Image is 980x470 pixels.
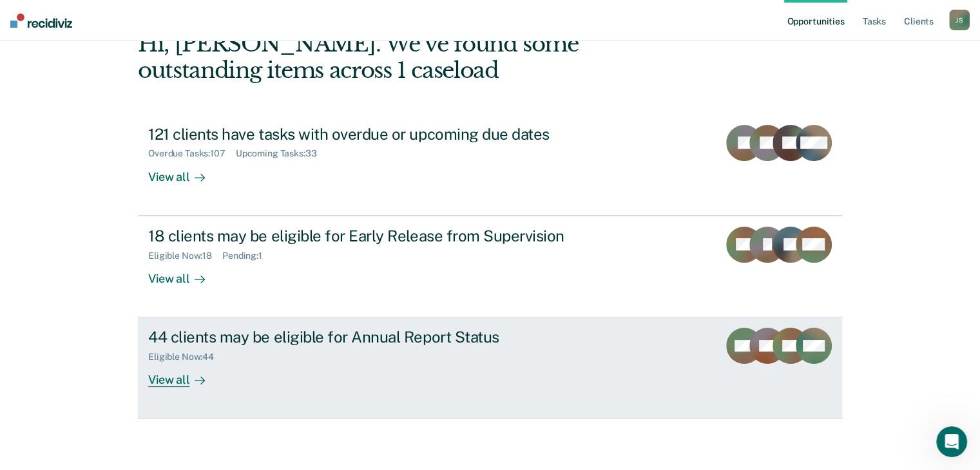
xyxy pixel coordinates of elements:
a: 121 clients have tasks with overdue or upcoming due datesOverdue Tasks:107Upcoming Tasks:33View all [138,115,842,216]
div: Eligible Now : 44 [148,352,224,362]
div: 44 clients may be eligible for Annual Report Status [148,328,600,346]
div: View all [148,362,220,388]
div: Eligible Now : 18 [148,250,222,261]
div: View all [148,159,220,184]
div: View all [148,261,220,286]
div: Upcoming Tasks : 33 [236,148,327,159]
div: 121 clients have tasks with overdue or upcoming due dates [148,125,600,144]
a: 44 clients may be eligible for Annual Report StatusEligible Now:44View all [138,317,842,418]
button: JS [949,10,970,30]
div: 18 clients may be eligible for Early Release from Supervision [148,227,600,245]
a: 18 clients may be eligible for Early Release from SupervisionEligible Now:18Pending:1View all [138,216,842,317]
div: J S [949,10,970,30]
div: Hi, [PERSON_NAME]. We’ve found some outstanding items across 1 caseload [138,31,701,84]
iframe: Intercom live chat [936,426,967,457]
img: Recidiviz [10,14,72,28]
div: Pending : 1 [222,250,273,261]
div: Overdue Tasks : 107 [148,148,236,159]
